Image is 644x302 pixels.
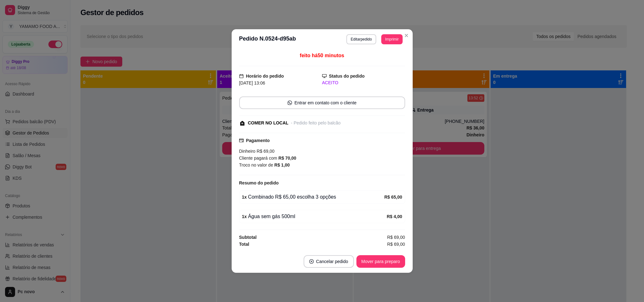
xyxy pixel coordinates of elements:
[288,101,292,105] span: whats-app
[242,195,247,200] strong: 1 x
[239,242,249,247] strong: Total
[322,74,327,78] span: desktop
[246,138,270,143] strong: Pagamento
[242,213,387,220] div: Água sem gás 500ml
[242,214,247,219] strong: 1 x
[322,80,405,86] div: ACEITO
[239,96,405,109] button: whats-appEntrar em contato com o cliente
[278,156,296,161] strong: R$ 70,00
[401,30,411,41] button: Close
[239,156,278,161] span: Cliente pagará com
[329,74,365,79] strong: Status do pedido
[387,241,405,248] span: R$ 69,00
[384,195,402,200] strong: R$ 65,00
[256,149,275,154] span: R$ 69,00
[356,255,405,268] button: Mover para preparo
[309,259,314,264] span: close-circle
[387,214,402,219] strong: R$ 4,00
[300,53,344,58] span: feito há 50 minutos
[242,193,384,201] div: Combinado R$ 65,00 escolha 3 opções
[239,162,274,167] span: Troco no valor de
[387,234,405,241] span: R$ 69,00
[291,120,341,126] div: - Pedido feito pelo balcão
[239,235,257,240] strong: Subtotal
[239,149,256,154] span: Dinheiro
[381,34,402,44] button: Imprimir
[274,162,290,167] strong: R$ 1,00
[239,180,279,185] strong: Resumo do pedido
[239,34,296,44] h3: Pedido N. 0524-d95ab
[246,74,284,79] strong: Horário do pedido
[304,255,354,268] button: close-circleCancelar pedido
[239,138,244,143] span: credit-card
[346,34,376,44] button: Editarpedido
[248,120,289,126] div: COMER NO LOCAL
[239,74,244,78] span: calendar
[239,80,265,85] span: [DATE] 13:06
